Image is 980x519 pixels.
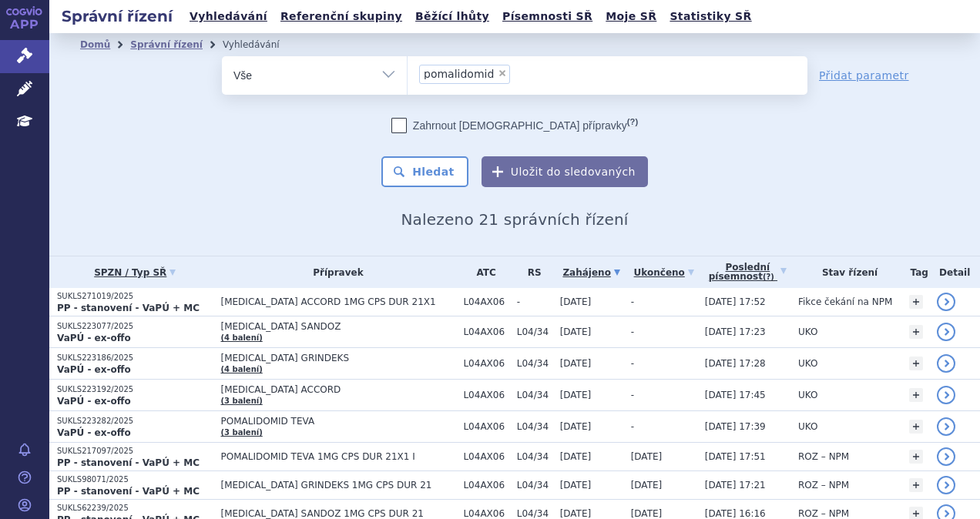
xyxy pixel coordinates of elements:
[763,273,774,282] abbr: (?)
[221,508,456,519] span: [MEDICAL_DATA] SANDOZ 1MG CPS DUR 21
[57,353,213,363] p: SUKLS223186/2025
[463,421,508,432] span: L04AX06
[482,156,648,187] button: Uložit do sledovaných
[463,358,508,369] span: L04AX06
[463,390,508,400] span: L04AX06
[798,421,817,432] span: UKO
[631,326,634,337] span: -
[631,508,663,519] span: [DATE]
[631,358,634,369] span: -
[57,384,213,395] p: SUKLS223192/2025
[627,117,638,127] abbr: (?)
[705,358,766,369] span: [DATE] 17:28
[798,296,892,307] span: Fikce čekání na NPM
[130,39,203,50] a: Správní řízení
[509,256,552,288] th: RS
[424,69,494,79] span: pomalidomid
[937,354,955,373] a: detail
[498,6,597,27] a: Písemnosti SŘ
[631,390,634,400] span: -
[517,326,552,337] span: L04/34
[631,480,663,491] span: [DATE]
[560,326,592,337] span: [DATE]
[57,457,200,468] strong: PP - stanovení - VaPÚ + MC
[601,6,661,27] a: Moje SŘ
[517,390,552,400] span: L04/34
[798,358,817,369] span: UKO
[391,118,638,133] label: Zahrnout [DEMOGRAPHIC_DATA] přípravky
[57,427,131,438] strong: VaPÚ - ex-offo
[631,421,634,432] span: -
[705,296,766,307] span: [DATE] 17:52
[57,364,131,375] strong: VaPÚ - ex-offo
[909,420,923,434] a: +
[560,480,592,491] span: [DATE]
[705,256,790,288] a: Poslednípísemnost(?)
[937,447,955,466] a: detail
[517,451,552,462] span: L04/34
[221,333,263,342] a: (4 balení)
[223,33,300,56] li: Vyhledávání
[517,358,552,369] span: L04/34
[57,291,213,302] p: SUKLS271019/2025
[819,68,909,83] a: Přidat parametr
[49,5,185,27] h2: Správní řízení
[57,486,200,497] strong: PP - stanovení - VaPÚ + MC
[57,321,213,332] p: SUKLS223077/2025
[909,357,923,370] a: +
[221,384,456,395] span: [MEDICAL_DATA] ACCORD
[221,296,456,307] span: [MEDICAL_DATA] ACCORD 1MG CPS DUR 21X1
[937,476,955,494] a: detail
[560,262,623,283] a: Zahájeno
[798,326,817,337] span: UKO
[909,450,923,464] a: +
[517,480,552,491] span: L04/34
[221,428,263,437] a: (3 balení)
[57,474,213,485] p: SUKLS98071/2025
[463,326,508,337] span: L04AX06
[276,6,407,27] a: Referenční skupiny
[798,390,817,400] span: UKO
[57,503,213,514] p: SUKLS62239/2025
[213,256,456,288] th: Přípravek
[381,156,468,187] button: Hledat
[705,421,766,432] span: [DATE] 17:39
[560,390,592,400] span: [DATE]
[705,390,766,400] span: [DATE] 17:45
[463,508,508,519] span: L04AX06
[221,321,456,332] span: [MEDICAL_DATA] SANDOZ
[901,256,929,288] th: Tag
[221,416,456,427] span: POMALIDOMID TEVA
[80,39,110,50] a: Domů
[57,303,200,313] strong: PP - stanovení - VaPÚ + MC
[221,365,263,373] a: (4 balení)
[937,293,955,311] a: detail
[798,508,849,519] span: ROZ – NPM
[790,256,901,288] th: Stav řízení
[221,353,456,363] span: [MEDICAL_DATA] GRINDEKS
[221,480,456,491] span: [MEDICAL_DATA] GRINDEKS 1MG CPS DUR 21
[560,296,592,307] span: [DATE]
[909,325,923,339] a: +
[909,388,923,402] a: +
[560,421,592,432] span: [DATE]
[909,295,923,309] a: +
[57,416,213,427] p: SUKLS223282/2025
[517,296,552,307] span: -
[560,508,592,519] span: [DATE]
[57,396,131,407] strong: VaPÚ - ex-offo
[909,478,923,492] a: +
[517,508,552,519] span: L04/34
[455,256,508,288] th: ATC
[463,296,508,307] span: L04AX06
[221,397,263,405] a: (3 balení)
[517,421,552,432] span: L04/34
[705,508,766,519] span: [DATE] 16:16
[798,451,849,462] span: ROZ – NPM
[498,69,507,78] span: ×
[560,358,592,369] span: [DATE]
[515,64,523,83] input: pomalidomid
[631,262,697,283] a: Ukončeno
[221,451,456,462] span: POMALIDOMID TEVA 1MG CPS DUR 21X1 I
[463,480,508,491] span: L04AX06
